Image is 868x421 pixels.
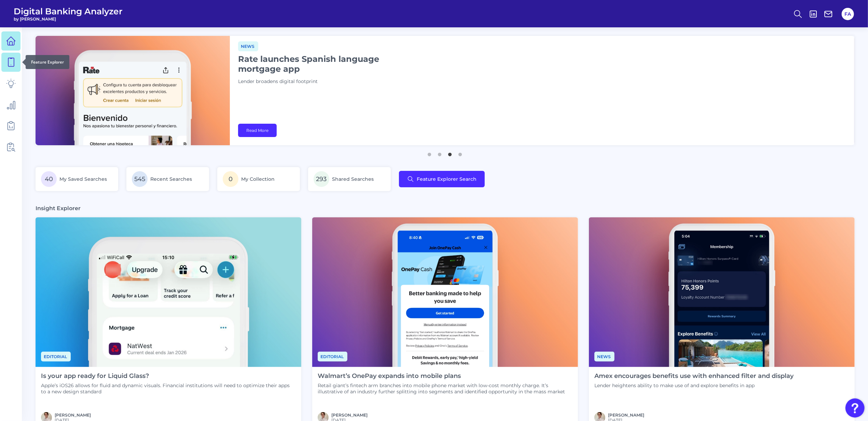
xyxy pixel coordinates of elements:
[417,176,477,182] span: Feature Explorer Search
[447,149,454,156] button: 3
[238,43,258,49] a: News
[332,176,374,182] span: Shared Searches
[238,78,409,85] p: Lender broadens digital footprint
[36,36,230,145] img: bannerImg
[238,124,277,137] a: Read More
[14,6,123,16] span: Digital Banking Analyzer
[59,176,107,182] span: My Saved Searches
[594,382,794,389] p: Lender heightens ability to make use of and explore benefits in app
[308,167,391,191] a: 293Shared Searches
[842,8,854,20] button: FA
[594,352,615,362] span: News
[457,149,464,156] button: 4
[36,167,118,191] a: 40My Saved Searches
[126,167,209,191] a: 545Recent Searches
[241,176,275,182] span: My Collection
[41,382,296,395] p: Apple’s iOS26 allows for fluid and dynamic visuals. Financial institutions will need to optimize ...
[437,149,443,156] button: 2
[238,41,258,51] span: News
[399,171,485,187] button: Feature Explorer Search
[26,55,69,69] div: Feature Explorer
[318,382,573,395] p: Retail giant’s fintech arm branches into mobile phone market with low-cost monthly charge. It’s i...
[223,171,238,187] span: 0
[217,167,300,191] a: 0My Collection
[150,176,192,182] span: Recent Searches
[312,217,578,367] img: News - Phone (3).png
[238,54,409,74] h1: Rate launches Spanish language mortgage app
[318,372,573,380] h4: Walmart’s OnePay expands into mobile plans
[594,353,615,359] a: News
[845,398,865,418] button: Open Resource Center
[608,412,644,418] a: [PERSON_NAME]
[314,171,329,187] span: 293
[36,205,81,212] h3: Insight Explorer
[318,352,347,362] span: Editorial
[55,412,91,418] a: [PERSON_NAME]
[318,353,347,359] a: Editorial
[41,171,57,187] span: 40
[41,353,71,359] a: Editorial
[41,352,71,362] span: Editorial
[14,16,123,22] span: by [PERSON_NAME]
[594,372,794,380] h4: Amex encourages benefits use with enhanced filter and display
[589,217,855,367] img: News - Phone (4).png
[36,217,301,367] img: Editorial - Phone Zoom In.png
[331,412,368,418] a: [PERSON_NAME]
[132,171,148,187] span: 545
[426,149,433,156] button: 1
[41,372,296,380] h4: Is your app ready for Liquid Glass?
